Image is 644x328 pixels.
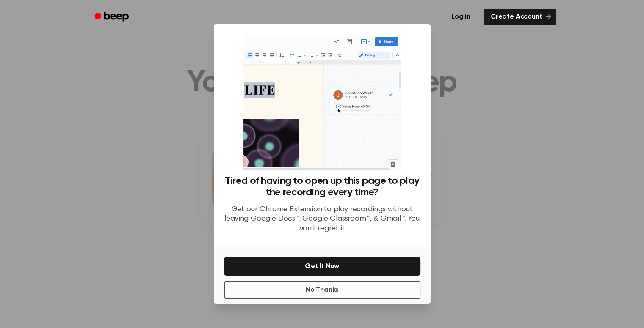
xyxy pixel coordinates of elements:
[443,7,479,27] a: Log in
[484,9,556,25] a: Create Account
[88,9,136,25] a: Beep
[243,34,401,170] img: Beep extension in action
[224,175,420,198] h3: Tired of having to open up this page to play the recording every time?
[224,257,420,276] button: Get It Now
[224,281,420,299] button: No Thanks
[224,205,420,234] p: Get our Chrome Extension to play recordings without leaving Google Docs™, Google Classroom™, & Gm...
